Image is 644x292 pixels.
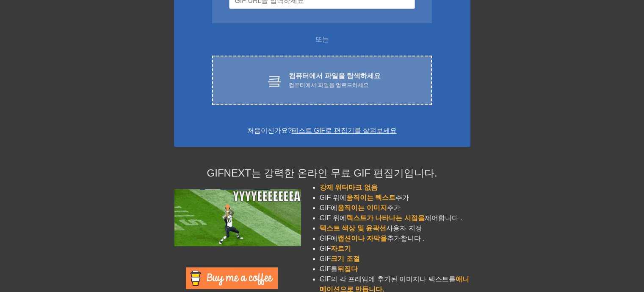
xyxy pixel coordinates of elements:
[425,214,462,222] font: 제어합니다 .
[315,36,329,43] font: 또는
[320,225,386,232] font: 텍스트 색상 및 윤곽선
[320,204,338,211] font: GIF에
[386,225,422,232] font: 사용자 지정
[387,204,401,211] font: 추가
[337,204,387,211] font: 움직이는 이미지
[331,255,359,262] font: 크기 조절
[320,235,338,242] font: GIF에
[247,127,292,134] font: 처음이신가요?
[267,72,377,87] font: 클라우드 업로드
[174,189,301,246] img: football_small.gif
[387,235,425,242] font: 추가합니다 .
[289,82,369,88] font: 컴퓨터에서 파일을 업로드하세요
[207,167,437,179] font: GIFNEXT는 강력한 온라인 무료 GIF 편집기입니다.
[395,194,409,201] font: 추가
[320,265,338,272] font: GIF를
[346,214,425,222] font: 텍스트가 나타나는 시점을
[320,184,378,191] font: 강제 워터마크 없음
[320,214,346,222] font: GIF 위에
[337,235,387,242] font: 캡션이나 자막을
[320,245,331,252] font: GIF
[289,72,381,79] font: 컴퓨터에서 파일을 탐색하세요
[320,275,456,283] font: GIF의 각 프레임에 추가된 이미지나 텍스트를
[292,127,397,134] a: 테스트 GIF로 편집기를 살펴보세요
[331,245,351,252] font: 자르기
[320,194,346,201] font: GIF 위에
[186,267,278,289] img: 나에게 커피 한 잔 사줘
[320,255,331,262] font: GIF
[346,194,395,201] font: 움직이는 텍스트
[337,265,358,272] font: 뒤집다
